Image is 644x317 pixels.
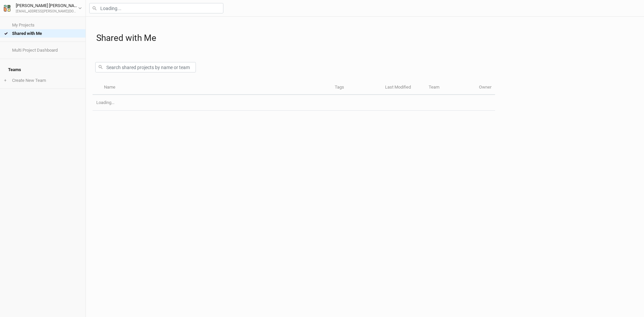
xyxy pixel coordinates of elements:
[4,78,6,83] span: +
[96,33,637,43] h1: Shared with Me
[89,3,223,13] input: Loading...
[16,9,78,14] div: [EMAIL_ADDRESS][PERSON_NAME][DOMAIN_NAME]
[93,95,495,111] td: Loading...
[4,63,82,76] h4: Teams
[331,81,381,95] th: Tags
[381,81,425,95] th: Last Modified
[475,81,495,95] th: Owner
[100,81,331,95] th: Name
[3,2,82,14] button: [PERSON_NAME] [PERSON_NAME][EMAIL_ADDRESS][PERSON_NAME][DOMAIN_NAME]
[16,2,78,9] div: [PERSON_NAME] [PERSON_NAME]
[425,81,475,95] th: Team
[95,62,196,72] input: Search shared projects by name or team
